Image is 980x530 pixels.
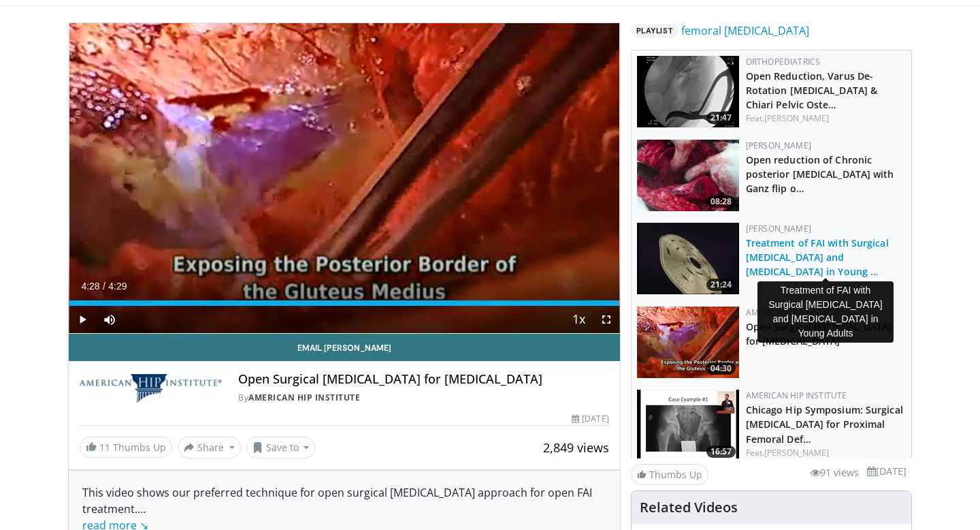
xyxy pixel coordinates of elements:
a: OrthoPediatrics [746,56,821,67]
span: 21:47 [706,112,736,124]
h4: Related Videos [640,499,738,516]
img: SvRgrYnSrIR5tozH4xMDoxOm1xO1xPzH.150x105_q85_crop-smart_upscale.jpg [637,390,739,461]
span: 4:29 [108,281,127,292]
a: [PERSON_NAME] [746,223,811,234]
div: Feat. [746,112,906,125]
img: 55345_0000_3.png.150x105_q85_crop-smart_upscale.jpg [637,223,739,294]
span: 16:57 [706,446,736,458]
div: Feat. [746,447,906,459]
video-js: Video Player [69,23,620,334]
img: 5SPjETdNCPS-ZANX4xMDoxOjB1O8AjAz.150x105_q85_crop-smart_upscale.jpg [637,140,739,211]
span: 4:28 [81,281,99,292]
span: Playlist [631,24,679,37]
button: Share [178,437,241,458]
div: Treatment of FAI with Surgical [MEDICAL_DATA] and [MEDICAL_DATA] in Young Adults [757,281,894,343]
li: [DATE] [867,464,906,479]
img: American Hip Institute [80,372,222,405]
a: American Hip Institute [746,390,847,401]
a: 04:30 [637,307,739,378]
button: Fullscreen [593,306,620,333]
li: 91 views [811,465,859,480]
button: Playback Rate [566,306,593,333]
span: 21:24 [706,279,736,291]
a: 08:28 [637,140,739,211]
a: Thumbs Up [631,464,708,485]
span: / [103,281,105,292]
a: Email [PERSON_NAME] [69,334,620,361]
a: Open reduction of Chronic posterior [MEDICAL_DATA] with Ganz flip o… [746,153,894,195]
a: Chicago Hip Symposium: Surgical [MEDICAL_DATA] for Proximal Femoral Def… [746,403,903,445]
a: 21:47 [637,56,739,127]
span: 11 [99,441,110,454]
a: 16:57 [637,390,739,461]
a: American Hip Institute [248,392,360,403]
span: 2,849 views [543,439,609,456]
a: [PERSON_NAME] [764,447,829,458]
img: 325645_0000_1.png.150x105_q85_crop-smart_upscale.jpg [637,307,739,378]
a: [PERSON_NAME] [764,112,829,124]
a: Treatment of FAI with Surgical [MEDICAL_DATA] and [MEDICAL_DATA] in Young … [746,236,889,278]
a: 11 Thumbs Up [80,437,172,458]
a: Open Reduction, Varus De-Rotation [MEDICAL_DATA] & Chiari Pelvic Oste… [746,69,878,111]
button: Mute [96,306,123,333]
a: [PERSON_NAME] [746,140,811,151]
a: American Hip Institute [746,307,847,318]
span: 08:28 [706,196,736,208]
a: femoral [MEDICAL_DATA] [681,22,809,39]
button: Play [69,306,96,333]
a: Open Surgical [MEDICAL_DATA] for [MEDICAL_DATA] [746,320,892,347]
img: AlCdVYZxUWkgWPEX5hMDoxOmdtO6xlQD_1.150x105_q85_crop-smart_upscale.jpg [637,56,739,127]
span: 04:30 [706,362,736,375]
a: 21:24 [637,223,739,294]
div: By [238,392,608,404]
div: [DATE] [572,413,608,425]
button: Save to [246,437,316,458]
h4: Open Surgical [MEDICAL_DATA] for [MEDICAL_DATA] [238,372,608,387]
div: Progress Bar [69,300,620,306]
